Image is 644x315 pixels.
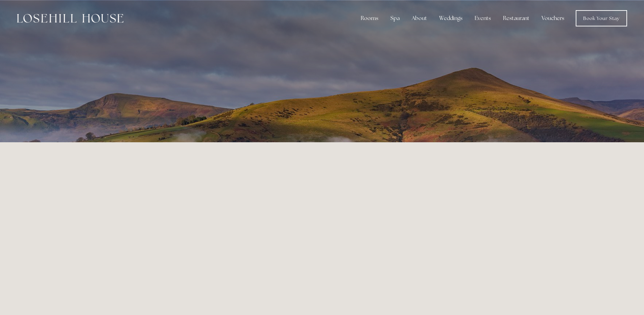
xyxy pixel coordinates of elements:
div: Spa [385,12,405,25]
a: Book Your Stay [576,10,627,26]
div: About [406,12,432,25]
a: Vouchers [536,12,570,25]
div: Restaurant [498,12,535,25]
div: Rooms [355,12,384,25]
img: Losehill House [17,14,123,23]
div: Weddings [434,12,468,25]
div: Events [469,12,496,25]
